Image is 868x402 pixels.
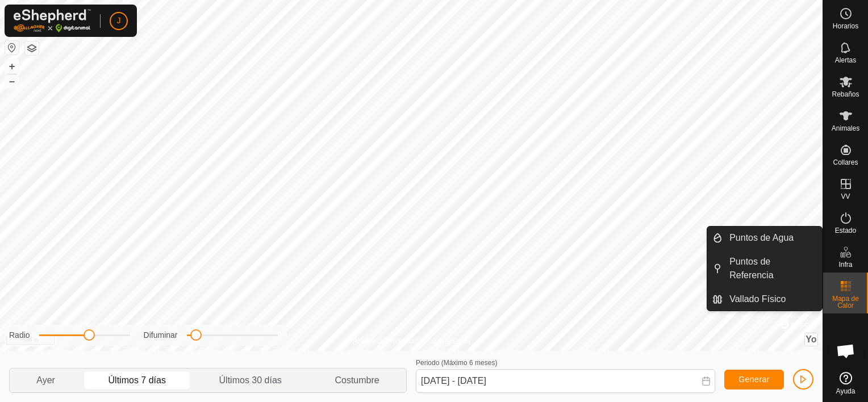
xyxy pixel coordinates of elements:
[835,57,856,64] span: Alertas
[835,227,856,234] span: Estado
[724,370,784,390] button: Generar
[36,374,55,387] span: Ayer
[416,359,497,367] label: Periodo (Máximo 6 meses)
[723,227,822,249] a: Puntos de Agua
[14,9,91,32] img: Logo Gallagher
[841,193,850,200] span: VV
[836,388,856,395] span: Ayuda
[5,41,19,55] button: Restablecer Mapa
[707,288,822,311] li: Vallado Físico
[805,333,817,346] button: Yo
[335,374,379,387] span: Costumbre
[833,23,858,30] span: Horarios
[5,60,19,73] button: +
[738,375,770,384] span: Generar
[219,374,282,387] span: Últimos 30 días
[9,329,30,341] label: Radio
[144,329,178,341] label: Difuminar
[117,15,121,27] span: J
[353,336,418,346] a: Política de Privacidad
[832,125,859,132] span: Animales
[729,231,794,245] span: Puntos de Agua
[432,336,470,346] a: Contáctenos
[723,288,822,311] a: Vallado Físico
[729,255,815,282] span: Puntos de Referencia
[723,250,822,287] a: Puntos de Referencia
[833,159,858,166] span: Collares
[707,227,822,249] li: Puntos de Agua
[25,41,39,55] button: Capas del Mapa
[838,261,852,268] span: Infra
[826,295,865,309] span: Mapa de Calor
[832,91,859,98] span: Rebaños
[806,334,816,344] span: Yo
[823,367,868,399] a: Ayuda
[707,250,822,287] li: Puntos de Referencia
[729,292,786,306] span: Vallado Físico
[5,74,19,88] button: –
[108,374,166,387] span: Últimos 7 días
[829,334,863,368] div: Chat abierto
